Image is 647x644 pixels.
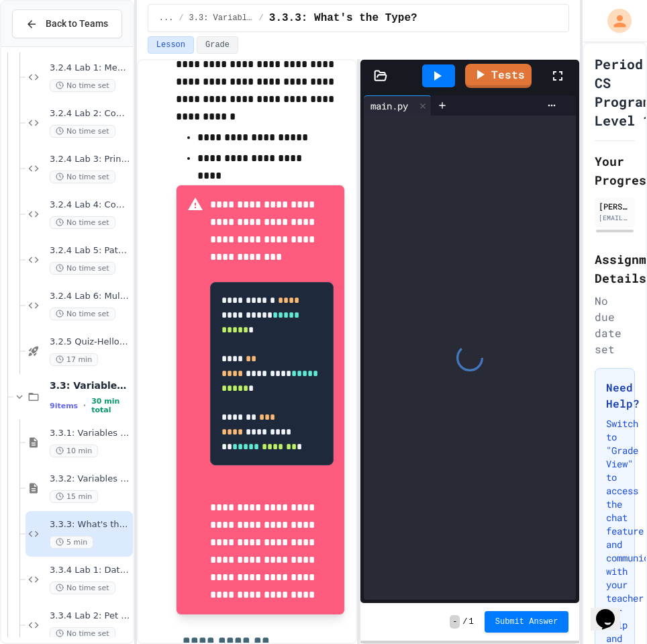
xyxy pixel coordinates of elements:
div: main.py [364,99,415,113]
button: Lesson [148,36,194,54]
span: No time set [50,308,115,320]
span: 15 min [50,490,98,503]
button: Back to Teams [12,9,122,38]
span: No time set [50,125,115,138]
span: 3.2.4 Lab 3: Print Statement Repair [50,154,130,165]
span: 30 min total [91,397,130,414]
button: Submit Answer [485,611,569,633]
span: No time set [50,171,115,183]
span: 9 items [50,402,78,410]
span: 3.2.4 Lab 4: Code Commentary Creator [50,199,130,211]
span: 3.3.3: What's the Type? [50,519,130,531]
span: No time set [50,262,115,275]
span: Back to Teams [46,17,108,31]
div: No due date set [595,293,635,357]
div: [PERSON_NAME] [599,200,631,212]
span: ... [159,13,174,24]
span: 3.3.2: Variables and Data Types - Review [50,473,130,485]
span: 3.2.4 Lab 2: Complete the Greeting [50,108,130,120]
span: 1 [469,616,474,627]
span: 3.3: Variables and Data Types [189,13,254,24]
a: Tests [465,64,532,88]
span: 10 min [50,445,98,457]
div: [EMAIL_ADDRESS][DOMAIN_NAME] [599,213,631,223]
span: 5 min [50,536,93,549]
div: My Account [593,5,635,36]
span: 3.3: Variables and Data Types [50,379,130,392]
span: No time set [50,582,115,594]
span: 3.2.4 Lab 5: Pattern Display Challenge [50,245,130,257]
h2: Assignment Details [595,250,635,287]
span: No time set [50,216,115,229]
span: / [259,13,264,24]
h3: Need Help? [606,379,624,412]
iframe: chat widget [591,590,634,631]
span: / [179,13,183,24]
button: Grade [197,36,238,54]
span: No time set [50,627,115,640]
span: - [450,615,460,629]
span: No time set [50,79,115,92]
span: 3.3.4 Lab 1: Data Mix-Up Fix [50,565,130,576]
h2: Your Progress [595,152,635,189]
span: 3.2.5 Quiz-Hello, World [50,336,130,348]
span: Submit Answer [495,616,558,627]
span: 3.3.4 Lab 2: Pet Name Keeper [50,610,130,622]
span: 3.2.4 Lab 6: Multi-Print Message [50,291,130,302]
span: 3.3.1: Variables and Data Types [50,428,130,439]
div: main.py [364,95,432,116]
span: 17 min [50,353,98,366]
span: • [83,400,86,411]
span: 3.2.4 Lab 1: Message Fix [50,62,130,74]
span: / [462,616,467,627]
span: 3.3.3: What's the Type? [269,10,417,26]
